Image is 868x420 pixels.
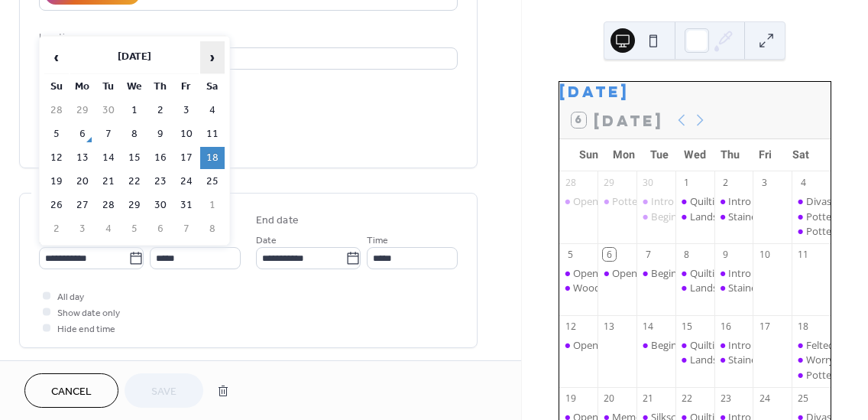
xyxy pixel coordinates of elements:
[96,218,121,240] td: 4
[598,266,636,280] div: Open Studio/Drop-In
[122,99,147,122] td: 1
[44,147,69,169] td: 12
[564,248,577,261] div: 5
[651,210,759,223] div: Beginner Wheel Pottery
[96,99,121,122] td: 30
[719,392,732,405] div: 23
[714,194,753,208] div: Intro to Pencil Art
[714,281,753,295] div: Stained Glass Class
[728,353,815,366] div: Stained Glass Class
[651,194,739,208] div: Intro to Watercolor
[122,123,147,145] td: 8
[797,248,810,261] div: 11
[96,194,121,217] td: 28
[573,338,670,352] div: Open Studio/Drop-In
[148,99,173,122] td: 2
[70,76,95,98] th: Mo
[200,147,225,169] td: 18
[728,266,808,280] div: Intro to Pencil Art
[70,194,95,217] td: 27
[783,139,818,171] div: Sat
[559,194,598,208] div: Open Studio/Drop-In
[573,266,670,280] div: Open Studio/Drop-In
[174,99,199,122] td: 3
[174,171,199,193] td: 24
[573,194,670,208] div: Open Studio/Drop-In
[559,266,598,280] div: Open Studio/Drop-In
[564,176,577,189] div: 28
[122,194,147,217] td: 29
[572,139,607,171] div: Sun
[675,281,714,295] div: Landscape Watercolor Class
[675,266,714,280] div: Quilting with Gloria
[96,76,121,98] th: Tu
[70,218,95,240] td: 3
[714,338,753,352] div: Intro to Pencil Art
[690,194,828,208] div: Quilting with [PERSON_NAME]
[70,99,95,122] td: 29
[651,338,759,352] div: Beginner Wheel Pottery
[122,171,147,193] td: 22
[174,194,199,217] td: 31
[200,76,225,98] th: Sa
[677,139,712,171] div: Wed
[559,338,598,352] div: Open Studio/Drop-In
[636,194,675,208] div: Intro to Watercolor
[24,373,118,408] button: Cancel
[70,41,199,74] th: [DATE]
[636,210,675,223] div: Beginner Wheel Pottery
[51,384,92,400] span: Cancel
[748,139,783,171] div: Fri
[148,218,173,240] td: 6
[675,194,714,208] div: Quilting with Gloria
[148,147,173,169] td: 16
[44,218,69,240] td: 2
[148,171,173,193] td: 23
[564,392,577,405] div: 19
[200,218,225,240] td: 8
[714,353,753,366] div: Stained Glass Class
[681,176,694,189] div: 1
[758,320,771,333] div: 17
[642,392,655,405] div: 21
[690,210,817,223] div: Landscape Watercolor Class
[758,176,771,189] div: 3
[797,176,810,189] div: 4
[792,338,831,352] div: Felted Pumpkin People Workshop
[681,248,694,261] div: 8
[174,147,199,169] td: 17
[603,248,616,261] div: 6
[612,194,732,208] div: Pottery Members Meeting
[57,305,120,321] span: Show date only
[148,123,173,145] td: 9
[792,194,831,208] div: Divas
[758,392,771,405] div: 24
[675,353,714,366] div: Landscape Watercolor Class
[607,139,642,171] div: Mon
[39,29,455,45] div: Location
[690,353,817,366] div: Landscape Watercolor Class
[612,266,709,280] div: Open Studio/Drop-In
[690,266,828,280] div: Quilting with [PERSON_NAME]
[719,320,732,333] div: 16
[200,194,225,217] td: 1
[200,99,225,122] td: 4
[44,171,69,193] td: 19
[714,210,753,223] div: Stained Glass Class
[70,171,95,193] td: 20
[728,338,808,352] div: Intro to Pencil Art
[598,194,636,208] div: Pottery Members Meeting
[559,281,598,295] div: Woodburning Workshop
[201,42,224,73] span: ›
[681,392,694,405] div: 22
[714,266,753,280] div: Intro to Pencil Art
[792,210,831,223] div: Pottery Hand-build Pumpkins
[806,194,831,208] div: Divas
[174,218,199,240] td: 7
[681,320,694,333] div: 15
[200,123,225,145] td: 11
[797,320,810,333] div: 18
[728,210,815,223] div: Stained Glass Class
[200,171,225,193] td: 25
